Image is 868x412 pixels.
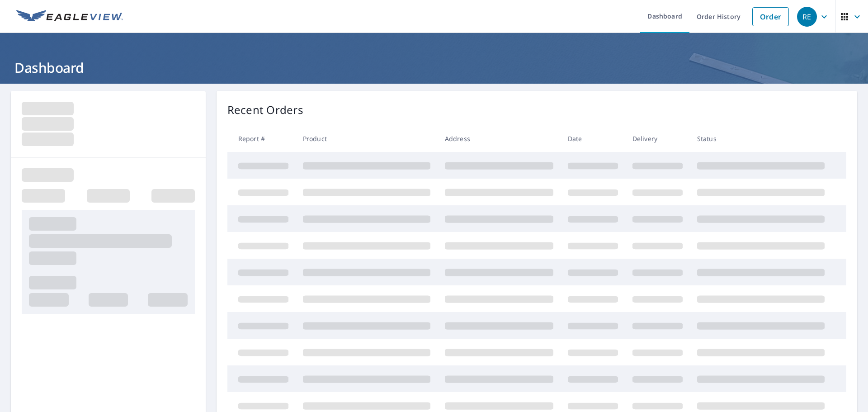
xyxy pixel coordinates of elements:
[797,7,817,27] div: RE
[11,58,857,77] h1: Dashboard
[752,7,789,26] a: Order
[227,125,296,152] th: Report #
[561,125,625,152] th: Date
[16,10,123,24] img: EV Logo
[296,125,438,152] th: Product
[690,125,832,152] th: Status
[227,102,303,118] p: Recent Orders
[625,125,690,152] th: Delivery
[438,125,561,152] th: Address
